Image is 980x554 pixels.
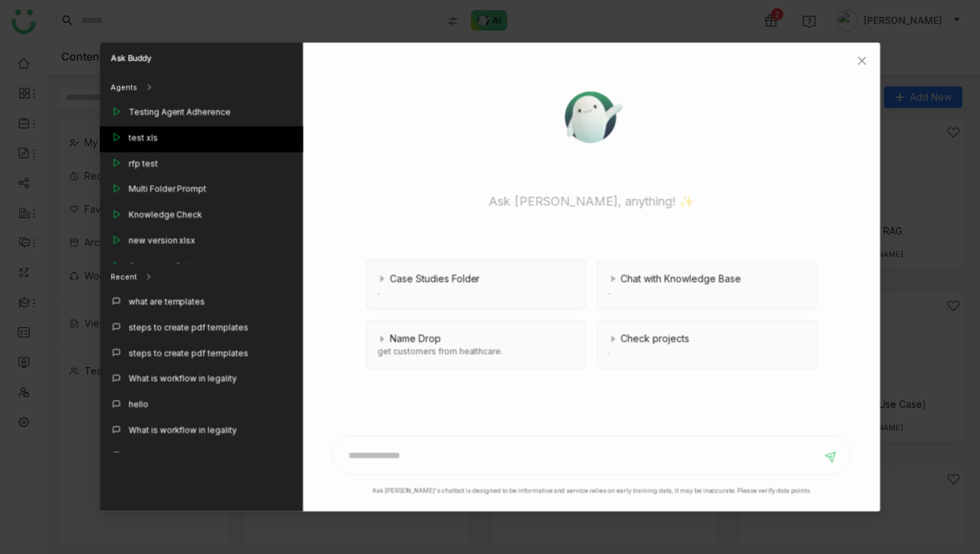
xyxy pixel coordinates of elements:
[109,399,120,410] img: callout.svg
[845,41,882,78] button: Close
[372,487,813,496] div: Ask [PERSON_NAME]'s chatbot is designed to be informative and service relies on early training da...
[109,157,120,168] img: play_outline.svg
[109,373,120,384] img: callout.svg
[109,209,120,220] img: play_outline.svg
[127,183,205,195] div: Multi Folder Prompt
[389,271,480,285] span: Case Studies Folder
[98,41,302,73] div: Ask Buddy
[109,183,120,194] img: play_outline.svg
[109,347,120,358] img: callout.svg
[127,347,247,360] div: steps to create pdf templates
[127,235,194,247] div: new version xlsx
[109,105,120,116] img: play_outline.svg
[109,260,120,271] img: play_outline.svg
[127,209,201,221] div: Knowledge Check
[109,235,120,245] img: play_outline.svg
[127,425,235,437] div: What is workflow in legality
[621,271,742,285] span: Chat with Knowledge Base
[127,131,156,143] div: test xls
[609,346,807,358] div: .
[621,332,690,346] span: Check projects
[609,285,807,298] div: .
[109,451,120,462] img: callout.svg
[109,322,120,332] img: callout.svg
[127,105,229,118] div: Testing Agent Adherence
[377,346,575,358] div: get customers from healthcare.
[127,451,235,463] div: What is workflow in legality
[127,260,191,273] div: Customers Only
[489,149,696,167] p: Ask [PERSON_NAME], anything! ✨
[109,296,120,307] img: callout.svg
[98,263,302,290] div: Recent
[127,373,235,385] div: What is workflow in legality
[127,399,146,411] div: hello
[109,131,120,142] img: play_outline.svg
[127,296,203,308] div: what are templates
[127,157,156,169] div: rfp test
[109,81,136,92] div: Agents
[389,332,440,346] span: Name Drop
[98,73,302,100] div: Agents
[109,425,120,436] img: callout.svg
[377,285,575,298] div: .
[557,84,627,149] img: ask-buddy.svg
[127,322,247,334] div: steps to create pdf templates
[109,271,135,283] div: Recent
